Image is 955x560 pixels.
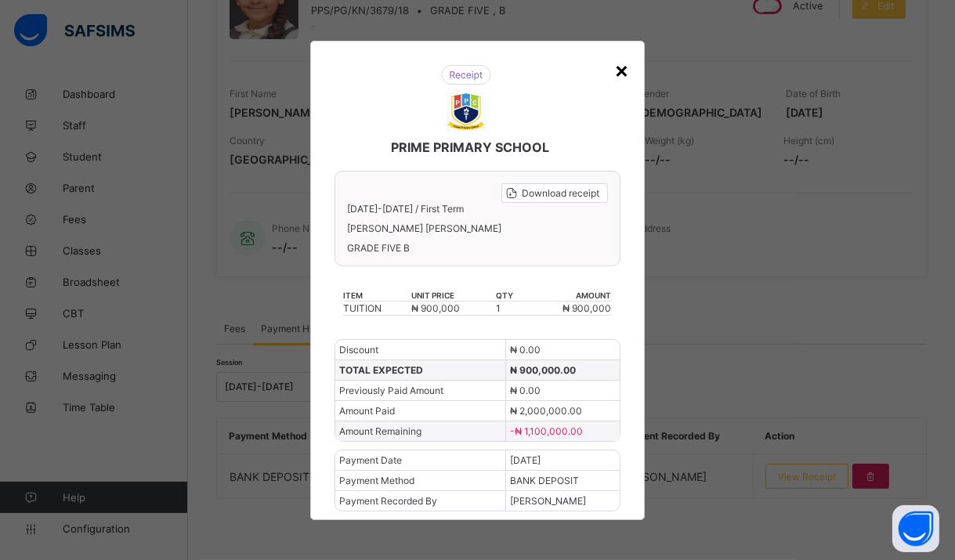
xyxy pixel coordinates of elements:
[614,56,629,83] div: ×
[447,92,486,132] img: PRIME PRIMARY SCHOOL
[495,290,527,302] th: qty
[411,302,460,314] span: ₦ 900,000
[510,425,583,437] span: -₦ 1,100,000.00
[510,495,586,507] span: [PERSON_NAME]
[347,222,608,234] span: [PERSON_NAME] [PERSON_NAME]
[522,187,599,199] span: Download receipt
[441,65,491,85] img: receipt.26f346b57495a98c98ef9b0bc63aa4d8.svg
[510,344,541,356] span: ₦ 0.00
[339,475,414,486] span: Payment Method
[339,344,378,356] span: Discount
[510,454,541,466] span: [DATE]
[339,454,402,466] span: Payment Date
[892,505,939,552] button: Open asap
[527,290,612,302] th: amount
[339,364,423,376] span: TOTAL EXPECTED
[347,242,608,254] span: GRADE FIVE B
[510,364,576,376] span: ₦ 900,000.00
[339,495,437,507] span: Payment Recorded By
[411,290,495,302] th: unit price
[495,301,527,315] td: 1
[347,203,464,215] span: [DATE]-[DATE] / First Term
[339,405,395,417] span: Amount Paid
[339,425,421,437] span: Amount Remaining
[563,302,611,314] span: ₦ 900,000
[510,385,541,396] span: ₦ 0.00
[510,405,582,417] span: ₦ 2,000,000.00
[510,475,579,486] span: BANK DEPOSIT
[344,302,410,314] div: TUITION
[391,139,549,155] span: PRIME PRIMARY SCHOOL
[343,290,411,302] th: item
[339,385,443,396] span: Previously Paid Amount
